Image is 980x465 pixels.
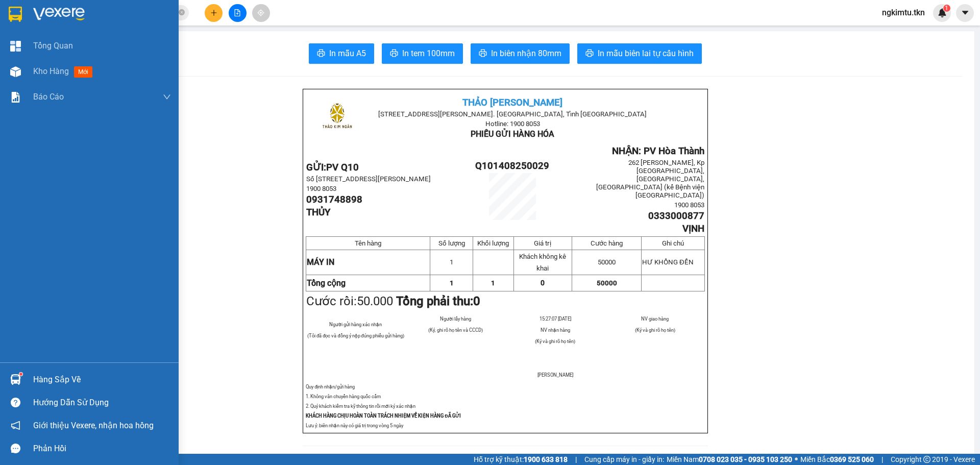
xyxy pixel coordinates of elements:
[390,49,398,59] span: printer
[355,239,381,247] span: Tên hàng
[943,5,950,12] sup: 1
[591,239,623,247] span: Cước hàng
[229,4,247,22] button: file-add
[635,327,675,333] span: (Ký và ghi rõ họ tên)
[642,258,694,266] span: HƯ KHỒNG ĐỀN
[682,223,704,234] span: VỊNH
[179,8,185,18] span: close-circle
[450,279,454,287] span: 1
[307,278,346,288] strong: Tổng cộng
[598,258,616,266] span: 50000
[596,159,704,199] span: 262 [PERSON_NAME], Kp [GEOGRAPHIC_DATA], [GEOGRAPHIC_DATA], [GEOGRAPHIC_DATA] (kế Bệnh viện [GEOG...
[210,9,217,16] span: plus
[577,43,702,64] button: printerIn mẫu biên lai tự cấu hình
[674,201,704,209] span: 1900 8053
[33,39,73,52] span: Tổng Quan
[585,49,594,59] span: printer
[19,373,22,376] sup: 1
[597,279,617,287] span: 50000
[306,207,330,218] span: THỦY
[471,43,570,64] button: printerIn biên nhận 80mm
[648,210,704,222] span: 0333000877
[9,7,22,22] img: logo-vxr
[474,454,568,465] span: Hỗ trợ kỹ thuật:
[33,419,154,432] span: Giới thiệu Vexere, nhận hoa hồng
[33,90,64,103] span: Báo cáo
[485,120,540,128] span: Hotline: 1900 8053
[440,316,471,322] span: Người lấy hàng
[10,374,21,385] img: warehouse-icon
[33,66,69,76] span: Kho hàng
[306,194,362,205] span: 0931748898
[491,279,495,287] span: 1
[306,403,415,409] span: 2. Quý khách kiểm tra kỹ thông tin rồi mới ký xác nhận
[317,49,325,59] span: printer
[329,47,366,60] span: In mẫu A5
[307,333,404,338] span: (Tôi đã đọc và đồng ý nộp đúng phiếu gửi hàng)
[541,279,545,287] span: 0
[402,47,455,60] span: In tem 100mm
[396,294,480,308] strong: Tổng phải thu:
[163,93,171,101] span: down
[312,92,362,143] img: logo
[598,47,694,60] span: In mẫu biên lai tự cấu hình
[13,74,94,91] b: GỬI : PV Q10
[479,49,487,59] span: printer
[641,316,669,322] span: NV giao hàng
[10,66,21,77] img: warehouse-icon
[257,9,264,16] span: aim
[10,41,21,52] img: dashboard-icon
[938,8,947,17] img: icon-new-feature
[306,423,403,428] span: Lưu ý: biên nhận này có giá trị trong vòng 5 ngày
[33,441,171,456] div: Phản hồi
[234,9,241,16] span: file-add
[326,162,359,173] span: PV Q10
[667,454,792,465] span: Miền Nam
[535,338,575,344] span: (Ký và ghi rõ họ tên)
[881,454,883,465] span: |
[306,175,431,183] span: Số [STREET_ADDRESS][PERSON_NAME]
[382,43,463,64] button: printerIn tem 100mm
[945,5,948,12] span: 1
[534,239,551,247] span: Giá trị
[205,4,223,22] button: plus
[524,455,568,463] strong: 1900 633 818
[95,38,427,51] li: Hotline: 1900 8153
[95,25,427,38] li: [STREET_ADDRESS][PERSON_NAME]. [GEOGRAPHIC_DATA], Tỉnh [GEOGRAPHIC_DATA]
[961,8,970,17] span: caret-down
[306,394,381,399] span: 1. Không vân chuyển hàng quốc cấm
[11,421,20,430] span: notification
[11,398,20,407] span: question-circle
[329,322,382,327] span: Người gửi hàng xác nhận
[491,47,561,60] span: In biên nhận 80mm
[575,454,577,465] span: |
[10,92,21,103] img: solution-icon
[800,454,874,465] span: Miền Bắc
[450,258,453,266] span: 1
[428,327,483,333] span: (Ký, ghi rõ họ tên và CCCD)
[540,316,571,322] span: 15:27:07 [DATE]
[830,455,874,463] strong: 0369 525 060
[306,413,461,419] strong: KHÁCH HÀNG CHỊU HOÀN TOÀN TRÁCH NHIỆM VỀ KIỆN HÀNG ĐÃ GỬI
[462,97,562,108] span: THẢO [PERSON_NAME]
[537,372,573,378] span: [PERSON_NAME]
[438,239,465,247] span: Số lượng
[33,372,171,387] div: Hàng sắp về
[541,327,570,333] span: NV nhận hàng
[306,294,480,308] span: Cước rồi:
[252,4,270,22] button: aim
[309,43,374,64] button: printerIn mẫu A5
[612,145,704,157] span: NHẬN: PV Hòa Thành
[357,294,393,308] span: 50.000
[956,4,974,22] button: caret-down
[584,454,664,465] span: Cung cấp máy in - giấy in:
[662,239,684,247] span: Ghi chú
[11,444,20,453] span: message
[378,110,647,118] span: [STREET_ADDRESS][PERSON_NAME]. [GEOGRAPHIC_DATA], Tỉnh [GEOGRAPHIC_DATA]
[307,257,334,267] span: MÁY IN
[306,162,359,173] strong: GỬI:
[699,455,792,463] strong: 0708 023 035 - 0935 103 250
[471,129,554,139] span: PHIẾU GỬI HÀNG HÓA
[473,294,480,308] span: 0
[306,384,355,389] span: Quy định nhận/gửi hàng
